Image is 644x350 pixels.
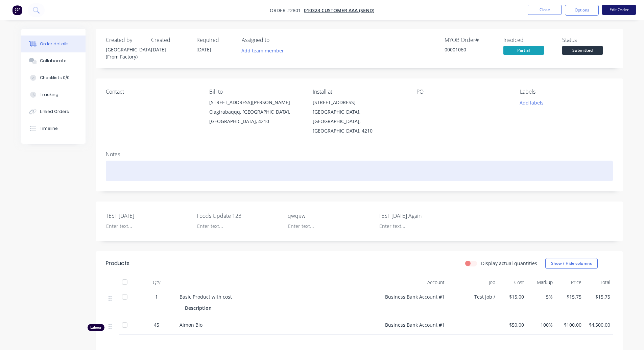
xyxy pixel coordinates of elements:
[40,125,58,132] div: Timeline
[88,324,104,331] div: Labour
[516,98,547,107] button: Add labels
[447,276,498,289] div: Job
[209,98,302,107] div: [STREET_ADDRESS][PERSON_NAME]
[151,37,188,43] div: Created
[445,46,495,53] div: 00001060
[21,36,86,52] button: Order details
[304,7,374,14] a: 010323 Customer AAA (Send)
[313,98,405,107] div: [STREET_ADDRESS]
[545,258,598,269] button: Show / Hide columns
[379,212,463,220] label: TEST [DATE] Again
[313,107,405,136] div: [GEOGRAPHIC_DATA], [GEOGRAPHIC_DATA], [GEOGRAPHIC_DATA], 4210
[445,37,495,43] div: MYOB Order #
[106,46,143,60] div: [GEOGRAPHIC_DATA] (From Factory)
[503,46,544,54] span: Partial
[587,321,610,328] span: $4,500.00
[185,303,214,313] div: Description
[40,41,69,47] div: Order details
[21,103,86,120] button: Linked Orders
[21,52,86,69] button: Collaborate
[40,109,69,115] div: Linked Orders
[209,98,302,126] div: [STREET_ADDRESS][PERSON_NAME]Clagirabaqqq, [GEOGRAPHIC_DATA], [GEOGRAPHIC_DATA], 4210
[558,293,581,300] span: $15.75
[380,317,447,335] div: Business Bank Account #1
[313,89,405,95] div: Install at
[520,89,613,95] div: Labels
[21,86,86,103] button: Tracking
[209,107,302,126] div: Clagirabaqqq, [GEOGRAPHIC_DATA], [GEOGRAPHIC_DATA], 4210
[209,89,302,95] div: Bill to
[447,289,498,317] div: Test Job /
[40,75,70,81] div: Checklists 0/0
[180,322,202,328] span: Aimon Bio
[21,120,86,137] button: Timeline
[416,89,509,95] div: PO
[562,46,603,56] button: Submitted
[270,7,304,14] span: Order #2801 -
[136,276,177,289] div: Qty
[40,58,67,64] div: Collaborate
[238,46,287,55] button: Add team member
[602,5,636,15] button: Edit Order
[313,98,405,136] div: [STREET_ADDRESS][GEOGRAPHIC_DATA], [GEOGRAPHIC_DATA], [GEOGRAPHIC_DATA], 4210
[562,37,613,43] div: Status
[529,321,553,328] span: 100%
[21,69,86,86] button: Checklists 0/0
[501,321,524,328] span: $50.00
[106,259,129,267] div: Products
[558,321,581,328] span: $100.00
[380,276,447,289] div: Account
[180,294,232,300] span: Basic Product with cost
[106,151,613,158] div: Notes
[12,5,22,15] img: Factory
[106,89,198,95] div: Contact
[242,37,309,43] div: Assigned to
[106,37,143,43] div: Created by
[555,276,584,289] div: Price
[196,37,234,43] div: Required
[196,46,211,53] span: [DATE]
[498,276,527,289] div: Cost
[40,92,58,98] div: Tracking
[155,293,158,300] span: 1
[527,276,555,289] div: Markup
[584,276,613,289] div: Total
[481,260,537,267] label: Display actual quantities
[565,5,599,16] button: Options
[197,212,281,220] label: Foods Update 123
[288,212,372,220] label: qwqew
[242,46,288,55] button: Add team member
[562,46,603,54] span: Submitted
[503,37,554,43] div: Invoiced
[106,212,190,220] label: TEST [DATE]
[501,293,524,300] span: $15.00
[587,293,610,300] span: $15.75
[154,321,159,328] span: 45
[151,46,166,53] span: [DATE]
[529,293,553,300] span: 5%
[380,289,447,317] div: Business Bank Account #1
[528,5,562,15] button: Close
